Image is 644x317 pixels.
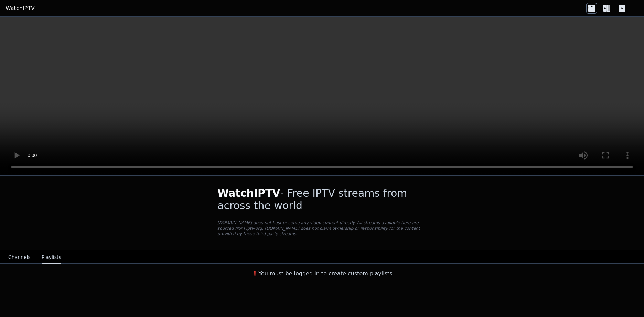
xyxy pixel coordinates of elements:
button: Playlists [42,251,61,264]
a: iptv-org [246,226,262,231]
h3: ❗️You must be logged in to create custom playlists [206,270,438,278]
a: WatchIPTV [6,4,35,12]
h1: - Free IPTV streams from across the world [217,187,427,212]
p: [DOMAIN_NAME] does not host or serve any video content directly. All streams available here are s... [217,220,427,237]
button: Channels [8,251,31,264]
span: WatchIPTV [217,187,280,199]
